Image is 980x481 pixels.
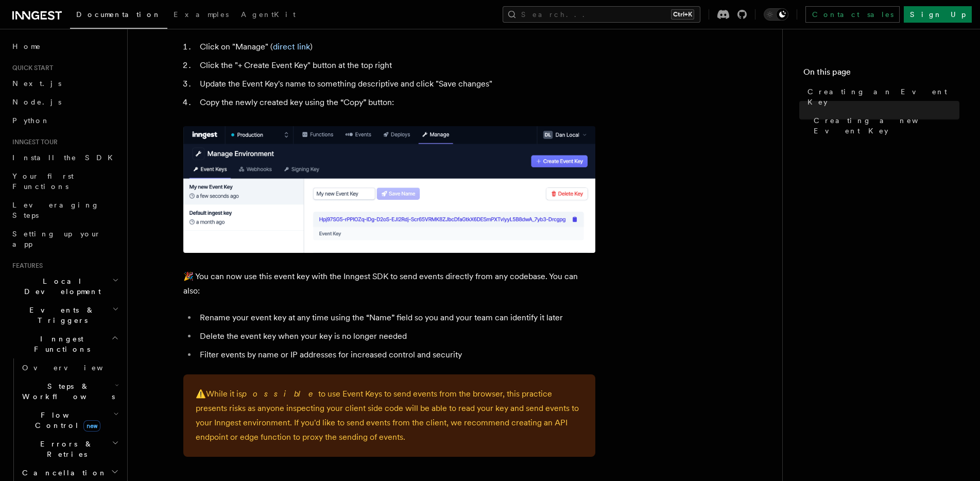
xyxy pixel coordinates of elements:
[197,329,595,343] li: Delete the event key when your key is no longer needed
[803,82,959,111] a: Creating an Event Key
[167,3,235,28] a: Examples
[183,269,595,298] p: 🎉 You can now use this event key with the Inngest SDK to send events directly from any codebase. ...
[18,377,121,406] button: Steps & Workflows
[18,439,112,459] span: Errors & Retries
[70,3,167,29] a: Documentation
[18,410,113,431] span: Flow Control
[8,330,121,358] button: Inngest Functions
[8,37,121,56] a: Home
[807,87,959,107] span: Creating an Event Key
[8,138,58,146] span: Inngest tour
[183,126,595,253] img: A newly created Event Key in the Inngest Cloud dashboard
[12,41,41,51] span: Home
[8,148,121,167] a: Install the SDK
[503,6,700,23] button: Search...Ctrl+K
[8,301,121,330] button: Events & Triggers
[18,468,107,478] span: Cancellation
[810,111,959,140] a: Creating a new Event Key
[8,305,112,325] span: Events & Triggers
[18,381,115,402] span: Steps & Workflows
[12,172,74,191] span: Your first Functions
[12,98,61,106] span: Node.js
[197,40,595,54] li: Click on "Manage" ( )
[8,167,121,196] a: Your first Functions
[8,111,121,130] a: Python
[814,115,959,136] span: Creating a new Event Key
[196,387,583,444] p: While it is to use Event Keys to send events from the browser, this practice presents risks as an...
[8,196,121,225] a: Leveraging Steps
[18,435,121,463] button: Errors & Retries
[8,276,112,297] span: Local Development
[273,42,310,51] a: direct link
[12,201,99,219] span: Leveraging Steps
[8,74,121,93] a: Next.js
[242,389,318,399] em: possible
[805,6,900,23] a: Contact sales
[196,389,206,399] span: ⚠️
[18,358,121,377] a: Overview
[12,230,101,248] span: Setting up your app
[197,311,595,325] li: Rename your event key at any time using the “Name” field so you and your team can identify it later
[764,8,788,21] button: Toggle dark mode
[235,3,302,28] a: AgentKit
[8,225,121,253] a: Setting up your app
[241,10,296,19] span: AgentKit
[8,334,111,354] span: Inngest Functions
[12,116,50,125] span: Python
[8,93,121,111] a: Node.js
[197,58,595,73] li: Click the "+ Create Event Key" button at the top right
[8,262,43,270] span: Features
[671,9,694,20] kbd: Ctrl+K
[12,79,61,88] span: Next.js
[174,10,229,19] span: Examples
[12,153,119,162] span: Install the SDK
[8,64,53,72] span: Quick start
[76,10,161,19] span: Documentation
[197,77,595,91] li: Update the Event Key's name to something descriptive and click "Save changes"
[904,6,972,23] a: Sign Up
[22,364,128,372] span: Overview
[83,420,100,432] span: new
[18,406,121,435] button: Flow Controlnew
[803,66,959,82] h4: On this page
[8,272,121,301] button: Local Development
[197,348,595,362] li: Filter events by name or IP addresses for increased control and security
[197,95,595,110] li: Copy the newly created key using the “Copy” button:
